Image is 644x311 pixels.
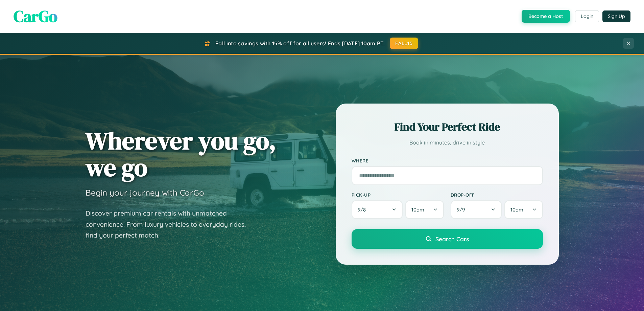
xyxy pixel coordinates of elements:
[352,229,543,249] button: Search Cars
[352,192,444,198] label: Pick-up
[435,235,469,243] span: Search Cars
[411,206,424,213] span: 10am
[358,206,369,213] span: 9 / 8
[215,40,385,47] span: Fall into savings with 15% off for all users! Ends [DATE] 10am PT.
[510,206,523,213] span: 10am
[451,192,543,198] label: Drop-off
[602,10,630,22] button: Sign Up
[504,200,543,219] button: 10am
[390,38,418,49] button: FALL15
[352,119,543,134] h2: Find Your Perfect Ride
[352,138,543,148] p: Book in minutes, drive in style
[352,158,543,163] label: Where
[352,200,403,219] button: 9/8
[575,10,599,22] button: Login
[14,5,57,27] span: CarGo
[457,206,468,213] span: 9 / 9
[86,187,204,198] h3: Begin your journey with CarGo
[86,208,255,241] p: Discover premium car rentals with unmatched convenience. From luxury vehicles to everyday rides, ...
[522,10,570,23] button: Become a Host
[451,200,502,219] button: 9/9
[405,200,444,219] button: 10am
[86,127,276,181] h1: Wherever you go, we go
